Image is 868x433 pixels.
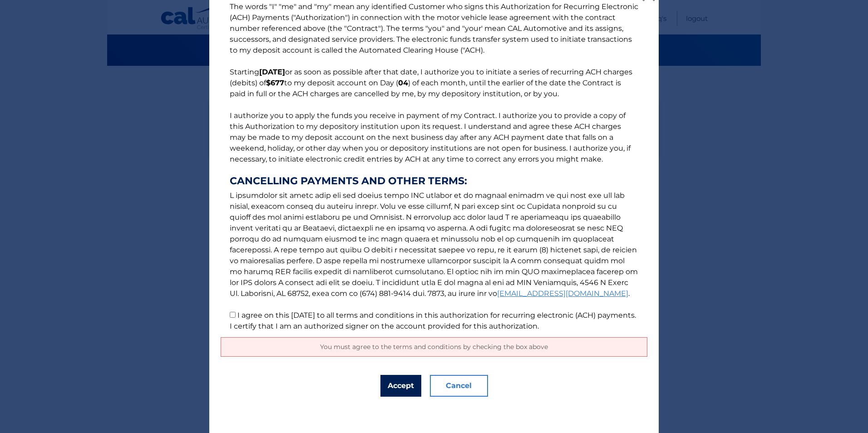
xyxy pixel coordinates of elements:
[266,79,284,87] b: $677
[230,176,638,187] strong: CANCELLING PAYMENTS AND OTHER TERMS:
[497,289,628,298] a: [EMAIL_ADDRESS][DOMAIN_NAME]
[430,375,488,397] button: Cancel
[259,68,285,76] b: [DATE]
[380,375,421,397] button: Accept
[320,343,548,351] span: You must agree to the terms and conditions by checking the box above
[230,311,636,330] label: I agree on this [DATE] to all terms and conditions in this authorization for recurring electronic...
[221,1,647,332] p: The words "I" "me" and "my" mean any identified Customer who signs this Authorization for Recurri...
[398,79,408,87] b: 04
